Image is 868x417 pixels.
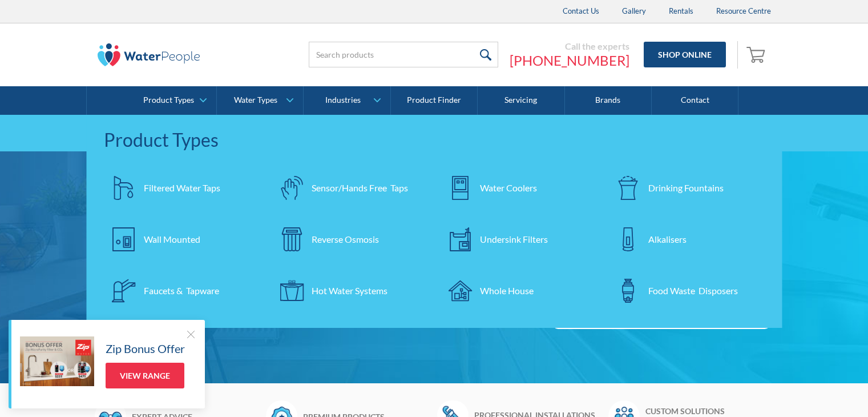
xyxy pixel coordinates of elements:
a: Reverse Osmosis [272,219,429,259]
a: Faucets & Tapware [104,271,261,311]
div: Product Types [104,126,765,154]
img: Zip Bonus Offer [20,336,94,386]
div: Call the experts [510,41,629,52]
a: Food Waste Disposers [608,271,765,311]
a: Water Coolers [440,168,597,208]
div: Whole House [480,284,534,298]
a: Hot Water Systems [272,271,429,311]
a: Water Types [217,86,303,115]
div: Food Waste Disposers [648,284,738,298]
a: Wall Mounted [104,219,261,259]
a: Product Finder [391,86,478,115]
img: shopping cart [746,45,768,63]
input: Search products [309,42,498,67]
div: Sensor/Hands Free Taps [312,181,408,195]
a: Sensor/Hands Free Taps [272,168,429,208]
a: Servicing [478,86,564,115]
img: The Water People [98,43,200,66]
div: Reverse Osmosis [312,232,379,246]
div: Wall Mounted [144,232,200,246]
div: Drinking Fountains [648,181,724,195]
a: Product Types [130,86,216,115]
a: Whole House [440,271,597,311]
a: Industries [304,86,390,115]
h5: Zip Bonus Offer [106,340,185,357]
div: Water Coolers [480,181,537,195]
div: Faucets & Tapware [144,284,219,298]
div: Undersink Filters [480,232,548,246]
div: Hot Water Systems [312,284,387,298]
a: Alkalisers [608,219,765,259]
div: Filtered Water Taps [144,181,220,195]
a: [PHONE_NUMBER] [510,52,629,69]
a: Open empty cart [744,41,771,69]
a: Contact [652,86,738,115]
a: Drinking Fountains [608,168,765,208]
div: Alkalisers [648,232,687,246]
a: Shop Online [644,42,726,67]
div: Water Types [234,95,277,105]
a: Filtered Water Taps [104,168,261,208]
div: Industries [325,95,361,105]
a: Undersink Filters [440,219,597,259]
nav: Product Types [87,115,782,328]
div: Product Types [143,95,194,105]
a: Brands [565,86,652,115]
a: View Range [106,363,184,388]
